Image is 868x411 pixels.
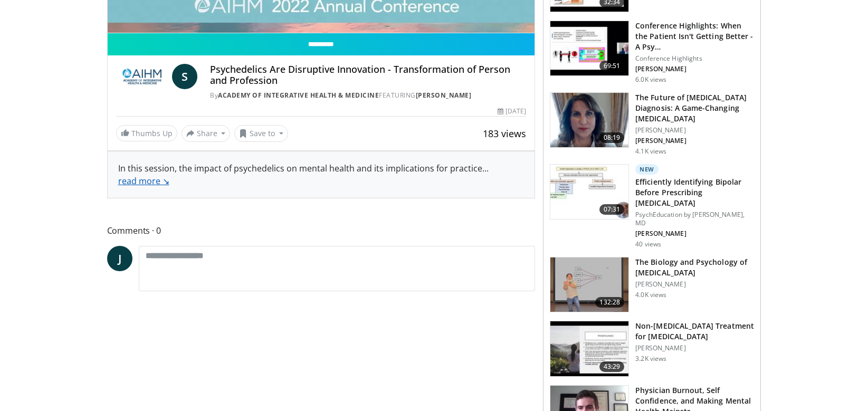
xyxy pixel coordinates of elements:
[599,204,625,215] span: 07:31
[107,246,132,271] a: J
[416,91,472,100] a: [PERSON_NAME]
[595,297,624,308] span: 132:28
[550,257,754,313] a: 132:28 The Biology and Psychology of [MEDICAL_DATA] [PERSON_NAME] 4.0K views
[550,164,754,248] a: 07:31 New Efficiently Identifying Bipolar Before Prescribing [MEDICAL_DATA] PsychEducation by [PE...
[550,21,754,84] a: 69:51 Conference Highlights: When the Patient Isn't Getting Better - A Psy… Conference Highlights...
[550,21,628,76] img: 4362ec9e-0993-4580-bfd4-8e18d57e1d49.150x105_q85_crop-smart_upscale.jpg
[635,65,754,73] p: [PERSON_NAME]
[234,125,288,142] button: Save to
[118,163,489,187] span: ...
[599,132,625,143] span: 08:19
[599,361,625,372] span: 43:29
[635,280,754,289] p: [PERSON_NAME]
[635,164,659,175] p: New
[635,92,754,124] h3: The Future of [MEDICAL_DATA] Diagnosis: A Game-Changing [MEDICAL_DATA]
[635,137,754,145] p: [PERSON_NAME]
[635,355,666,363] p: 3.2K views
[116,64,168,89] img: Academy of Integrative Health & Medicine
[635,211,754,227] p: PsychEducation by [PERSON_NAME], MD
[635,230,754,238] p: [PERSON_NAME]
[218,91,379,100] a: Academy of Integrative Health & Medicine
[483,127,526,140] span: 183 views
[107,224,536,237] span: Comments 0
[635,177,754,208] h3: Efficiently Identifying Bipolar Before Prescribing [MEDICAL_DATA]
[550,165,628,219] img: bb766ca4-1a7a-496c-a5bd-5a4a5d6b6623.150x105_q85_crop-smart_upscale.jpg
[635,21,754,52] h3: Conference Highlights: When the Patient Isn't Getting Better - A Psy…
[118,175,169,187] a: read more ↘
[635,147,666,156] p: 4.1K views
[182,125,231,142] button: Share
[635,54,754,63] p: Conference Highlights
[116,125,177,141] a: Thumbs Up
[118,162,524,187] div: In this session, the impact of psychedelics on mental health and its implications for practice
[210,91,526,100] div: By FEATURING
[635,257,754,278] h3: The Biology and Psychology of [MEDICAL_DATA]
[498,107,526,116] div: [DATE]
[210,64,526,87] h4: Psychedelics Are Disruptive Innovation - Transformation of Person and Profession
[550,321,754,377] a: 43:29 Non-[MEDICAL_DATA] Treatment for [MEDICAL_DATA] [PERSON_NAME] 3.2K views
[550,92,754,156] a: 08:19 The Future of [MEDICAL_DATA] Diagnosis: A Game-Changing [MEDICAL_DATA] [PERSON_NAME] [PERSO...
[635,291,666,299] p: 4.0K views
[550,93,628,148] img: db580a60-f510-4a79-8dc4-8580ce2a3e19.png.150x105_q85_crop-smart_upscale.png
[599,61,625,71] span: 69:51
[635,75,666,84] p: 6.0K views
[635,344,754,352] p: [PERSON_NAME]
[635,126,754,135] p: [PERSON_NAME]
[550,321,628,376] img: eb9441ca-a77b-433d-ba99-36af7bbe84ad.150x105_q85_crop-smart_upscale.jpg
[550,257,628,312] img: f8311eb0-496c-457e-baaa-2f3856724dd4.150x105_q85_crop-smart_upscale.jpg
[635,321,754,342] h3: Non-[MEDICAL_DATA] Treatment for [MEDICAL_DATA]
[635,240,661,248] p: 40 views
[172,64,197,89] a: S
